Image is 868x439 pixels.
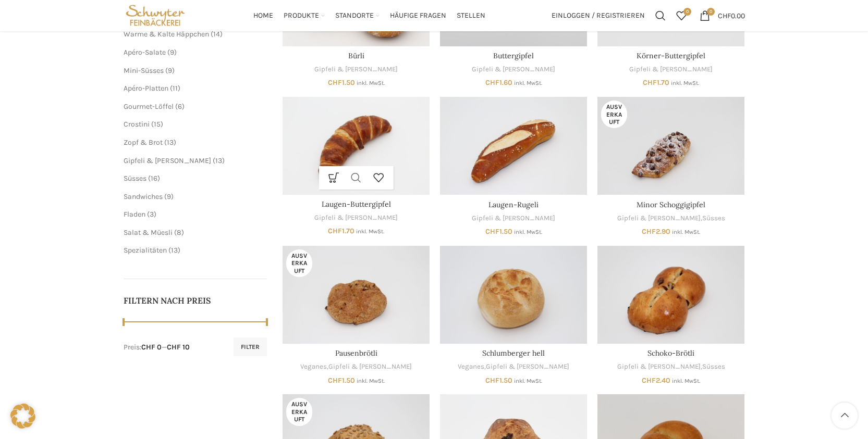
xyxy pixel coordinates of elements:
span: 9 [168,66,172,75]
span: 15 [154,120,161,129]
a: 0 CHF0.00 [694,5,750,26]
a: Gipfeli & [PERSON_NAME] [617,362,701,372]
span: CHF [642,227,656,236]
bdi: 2.40 [642,376,670,385]
div: , [283,362,430,372]
span: 13 [215,156,222,165]
a: Schlumberger hell [482,348,545,358]
a: Schnellansicht [345,166,368,190]
bdi: 2.90 [642,227,670,236]
span: CHF [718,11,731,20]
a: Veganes [300,362,327,372]
a: Gourmet-Löffel [124,102,174,111]
a: Laugen-Rugeli [488,200,539,209]
a: Sandwiches [124,192,163,201]
a: Laugen-Buttergipfel [283,97,430,195]
span: 9 [167,192,171,201]
span: Standorte [335,11,374,21]
a: Home [253,5,273,26]
a: Suchen [650,5,671,26]
a: Buttergipfel [493,51,534,60]
a: Crostini [124,120,150,129]
a: Salat & Müesli [124,228,173,237]
span: Apéro-Salate [124,48,166,57]
span: 16 [151,174,157,183]
a: Gipfeli & [PERSON_NAME] [486,362,569,372]
a: Spezialitäten [124,246,167,255]
a: Häufige Fragen [390,5,446,26]
a: Apéro-Platten [124,84,168,93]
a: Pausenbrötli [283,246,430,344]
small: inkl. MwSt. [514,80,542,86]
bdi: 1.50 [485,227,512,236]
span: 13 [167,138,174,147]
a: Gipfeli & [PERSON_NAME] [314,65,398,74]
bdi: 1.50 [485,376,512,385]
div: Meine Wunschliste [671,5,692,26]
a: Produkte [284,5,325,26]
span: CHF 10 [167,343,190,352]
a: Site logo [124,10,188,19]
div: , [440,362,587,372]
span: Produkte [284,11,319,21]
button: Filter [234,337,267,356]
a: Süsses [702,214,725,223]
bdi: 1.60 [485,78,512,87]
span: Home [253,11,273,21]
bdi: 1.70 [643,78,669,87]
span: CHF [485,376,499,385]
span: 14 [213,30,220,39]
a: Süsses [124,174,146,183]
a: Laugen-Rugeli [440,97,587,195]
div: Preis: — [124,342,190,353]
a: Schoko-Brötli [597,246,744,344]
a: Mini-Süsses [124,66,164,75]
span: CHF [328,227,342,235]
span: Häufige Fragen [390,11,446,21]
a: Gipfeli & [PERSON_NAME] [328,362,412,372]
span: Ausverkauft [286,398,312,425]
a: Schoko-Brötli [647,348,694,358]
a: In den Warenkorb legen: „Laugen-Buttergipfel“ [323,166,345,190]
a: Fladen [124,210,145,219]
small: inkl. MwSt. [514,378,542,384]
span: CHF [643,78,657,87]
a: Minor Schoggigipfel [597,97,744,195]
a: Süsses [702,362,725,372]
a: Veganes [458,362,484,372]
span: CHF [485,78,499,87]
span: Ausverkauft [286,249,312,277]
a: Zopf & Brot [124,138,163,147]
a: Pausenbrötli [335,348,377,358]
a: Körner-Buttergipfel [637,51,705,60]
div: , [597,362,744,372]
a: Schlumberger hell [440,246,587,344]
small: inkl. MwSt. [356,228,384,235]
span: 6 [178,102,182,111]
span: 0 [683,8,691,16]
span: CHF [485,227,499,236]
div: Main navigation [192,5,546,26]
span: 0 [707,8,715,16]
span: CHF [642,376,656,385]
a: Gipfeli & [PERSON_NAME] [472,65,555,74]
span: CHF 0 [141,343,162,352]
a: Warme & Kalte Häppchen [124,30,209,39]
bdi: 1.50 [328,78,355,87]
a: Stellen [457,5,485,26]
small: inkl. MwSt. [357,378,385,384]
bdi: 1.50 [328,376,355,385]
span: 9 [170,48,174,57]
a: Gipfeli & [PERSON_NAME] [124,156,211,165]
a: Bürli [348,51,364,60]
a: Einloggen / Registrieren [546,5,650,26]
